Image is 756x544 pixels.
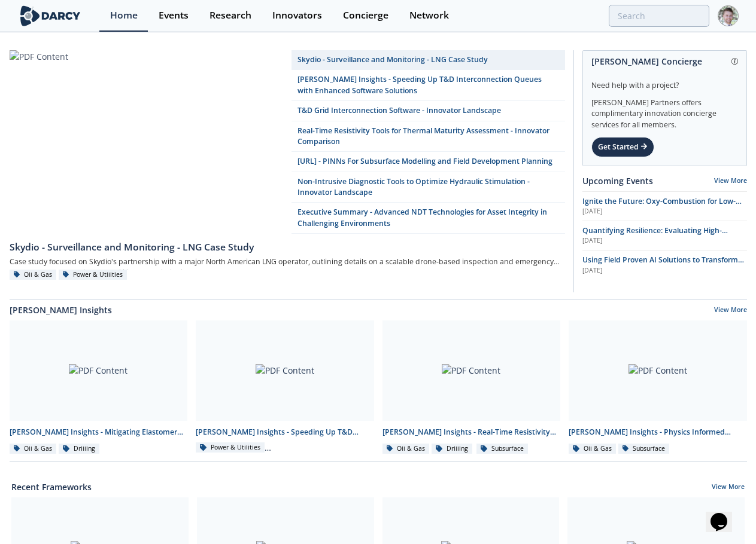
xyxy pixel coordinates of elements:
img: information.svg [731,58,738,65]
a: View More [714,305,747,316]
a: Upcoming Events [582,175,653,187]
iframe: chat widget [706,496,744,532]
div: [DATE] [582,266,747,276]
a: Skydio - Surveillance and Monitoring - LNG Case Study [292,50,565,70]
a: Recent Frameworks [11,481,92,493]
a: PDF Content [PERSON_NAME] Insights - Physics Informed Neural Networks to Accelerate Subsurface Sc... [564,320,751,455]
div: Get Started [591,137,654,157]
a: Executive Summary - Advanced NDT Technologies for Asset Integrity in Challenging Environments [292,203,565,234]
div: [DATE] [582,236,747,246]
a: PDF Content [PERSON_NAME] Insights - Speeding Up T&D Interconnection Queues with Enhanced Softwar... [192,320,378,455]
div: Oil & Gas [10,444,57,454]
a: View More [712,482,745,493]
div: Network [409,11,449,20]
a: Non-Intrusive Diagnostic Tools to Optimize Hydraulic Stimulation - Innovator Landscape [292,172,565,203]
span: Quantifying Resilience: Evaluating High-Impact, Low-Frequency (HILF) Events [582,225,728,246]
a: Using Field Proven AI Solutions to Transform Safety Programs [DATE] [582,255,747,275]
div: Events [159,11,189,20]
div: Concierge [343,11,388,20]
div: Oil & Gas [569,444,616,454]
div: Innovators [272,11,322,20]
input: Advanced Search [609,5,709,27]
a: PDF Content [PERSON_NAME] Insights - Mitigating Elastomer Swelling Issue in Downhole Drilling Mud... [5,320,192,455]
div: Subsurface [476,444,528,454]
a: [URL] - PINNs For Subsurface Modelling and Field Development Planning [292,152,565,172]
div: Oil & Gas [382,444,430,454]
div: [PERSON_NAME] Partners offers complimentary innovation concierge services for all members. [591,91,738,130]
a: Skydio - Surveillance and Monitoring - LNG Case Study [10,234,565,254]
div: [PERSON_NAME] Insights - Speeding Up T&D Interconnection Queues with Enhanced Software Solutions [196,427,374,438]
div: [PERSON_NAME] Insights - Mitigating Elastomer Swelling Issue in Downhole Drilling Mud Motors [10,427,188,438]
a: Quantifying Resilience: Evaluating High-Impact, Low-Frequency (HILF) Events [DATE] [582,225,747,246]
a: T&D Grid Interconnection Software - Innovator Landscape [292,101,565,121]
a: Real-Time Resistivity Tools for Thermal Maturity Assessment - Innovator Comparison [292,121,565,152]
div: Power & Utilities [59,270,127,280]
div: Need help with a project? [591,72,738,91]
div: Drilling [432,444,472,454]
a: [PERSON_NAME] Insights [10,304,112,316]
img: Profile [718,5,739,26]
img: logo-wide.svg [18,5,83,26]
div: Skydio - Surveillance and Monitoring - LNG Case Study [10,240,565,255]
div: [PERSON_NAME] Insights - Real-Time Resistivity Tools for Thermal Maturity Assessment in Unconvent... [382,427,561,438]
a: View More [714,176,747,185]
div: Drilling [59,444,99,454]
div: [DATE] [582,207,747,216]
div: Power & Utilities [196,442,265,453]
a: [PERSON_NAME] Insights - Speeding Up T&D Interconnection Queues with Enhanced Software Solutions [292,70,565,101]
span: Using Field Proven AI Solutions to Transform Safety Programs [582,255,744,276]
div: Research [210,11,251,20]
div: Case study focused on Skydio's partnership with a major North American LNG operator, outlining de... [10,254,565,269]
a: Ignite the Future: Oxy-Combustion for Low-Carbon Power [DATE] [582,196,747,216]
div: Oil & Gas [10,270,57,280]
div: [PERSON_NAME] Concierge [591,51,738,72]
div: Subsurface [618,444,670,454]
span: Ignite the Future: Oxy-Combustion for Low-Carbon Power [582,196,742,217]
div: [PERSON_NAME] Insights - Physics Informed Neural Networks to Accelerate Subsurface Scenario Analysis [569,427,747,438]
div: Home [110,11,138,20]
a: PDF Content [PERSON_NAME] Insights - Real-Time Resistivity Tools for Thermal Maturity Assessment ... [378,320,565,455]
